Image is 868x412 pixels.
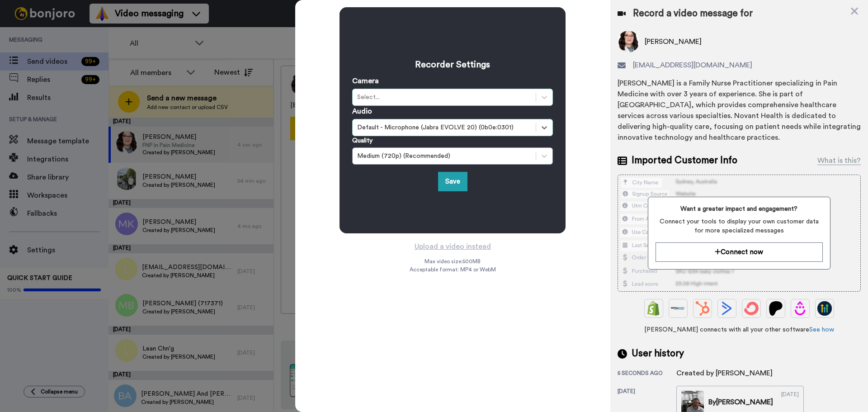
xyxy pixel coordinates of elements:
[632,154,737,167] span: Imported Customer Info
[656,204,822,213] span: Want a greater impact and engagement?
[676,368,773,379] div: Created by [PERSON_NAME]
[656,242,822,262] button: Connect now
[817,155,861,166] div: What is this?
[708,397,773,407] div: By [PERSON_NAME]
[357,152,531,161] div: Medium (720p) (Recommended)
[793,301,807,316] img: Drip
[656,217,822,235] span: Connect your tools to display your own customer data for more specialized messages
[720,301,734,316] img: ActiveCampaign
[352,76,379,86] label: Camera
[352,136,373,145] label: Quality
[410,266,496,273] span: Acceptable format: MP4 or WebM
[809,327,834,333] a: See how
[695,301,710,316] img: Hubspot
[618,325,861,334] span: [PERSON_NAME] connects with all your other software
[817,301,832,316] img: GoHighLevel
[633,60,752,71] span: [EMAIL_ADDRESS][DOMAIN_NAME]
[632,347,684,360] span: User history
[671,301,685,316] img: Ontraport
[425,258,481,265] span: Max video size: 500 MB
[769,301,783,316] img: Patreon
[357,123,531,132] div: Default - Microphone (Jabra EVOLVE 20) (0b0e:0301)
[352,106,372,117] label: Audio
[618,369,676,379] div: 5 seconds ago
[646,301,661,316] img: Shopify
[352,58,553,71] h3: Recorder Settings
[412,241,494,252] button: Upload a video instead
[744,301,759,316] img: ConvertKit
[357,93,531,102] div: Select...
[438,172,467,191] button: Save
[618,78,861,143] div: [PERSON_NAME] is a Family Nurse Practitioner specializing in Pain Medicine with over 3 years of e...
